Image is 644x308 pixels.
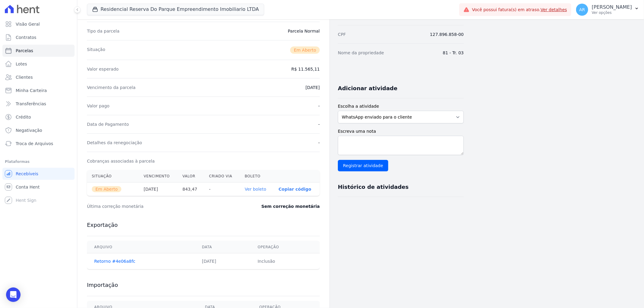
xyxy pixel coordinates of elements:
h3: Adicionar atividade [338,85,397,92]
dt: Tipo da parcela [87,28,120,34]
button: Copiar código [279,187,311,192]
th: Data [195,241,251,253]
th: Operação [250,241,320,253]
a: Crédito [2,111,75,123]
dt: Vencimento da parcela [87,84,136,90]
dt: Valor esperado [87,66,119,72]
th: Vencimento [139,170,178,183]
th: Valor [178,170,204,183]
dd: - [318,140,320,146]
div: Plataformas [5,158,72,165]
span: Contratos [16,34,36,40]
div: Open Intercom Messenger [6,287,21,302]
span: Você possui fatura(s) em atraso. [472,7,567,13]
a: Parcelas [2,45,75,57]
dt: Situação [87,46,105,54]
span: Lotes [16,61,27,67]
a: Conta Hent [2,181,75,193]
th: [DATE] [139,183,178,196]
input: Registrar atividade [338,160,388,171]
dt: Detalhes da renegociação [87,140,142,146]
button: Residencial Reserva Do Parque Empreendimento Imobiliario LTDA [87,4,264,15]
dd: [DATE] [306,84,320,90]
a: Ver boleto [245,187,266,192]
a: Retorno #4e06a8fc [94,259,135,264]
span: AR [579,8,585,12]
dd: R$ 11.565,11 [291,66,320,72]
p: Ver opções [592,10,632,15]
span: Troca de Arquivos [16,141,53,147]
span: Crédito [16,114,31,120]
dt: Nome da propriedade [338,50,384,56]
label: Escolha a atividade [338,103,464,110]
span: Em Aberto [92,186,121,192]
dt: Cobranças associadas à parcela [87,158,155,164]
span: Parcelas [16,48,33,54]
span: Recebíveis [16,171,38,177]
td: Inclusão [250,253,320,269]
td: [DATE] [195,253,251,269]
span: Clientes [16,74,33,80]
p: [PERSON_NAME] [592,4,632,10]
a: Recebíveis [2,168,75,180]
span: Negativação [16,127,42,133]
dd: - [318,121,320,127]
a: Minha Carteira [2,84,75,97]
span: Conta Hent [16,184,40,190]
th: - [204,183,240,196]
a: Visão Geral [2,18,75,30]
h3: Exportação [87,221,320,229]
dd: 127.896.858-00 [430,31,464,37]
dt: Data de Pagamento [87,121,129,127]
dd: - [318,103,320,109]
span: Transferências [16,101,46,107]
dd: 81 - Tr. 03 [443,50,464,56]
th: Boleto [240,170,274,183]
a: Lotes [2,58,75,70]
th: 843,47 [178,183,204,196]
h3: Importação [87,281,320,289]
h3: Histórico de atividades [338,183,409,191]
dt: Última correção monetária [87,203,225,209]
th: Arquivo [87,241,195,253]
a: Negativação [2,124,75,136]
a: Transferências [2,98,75,110]
span: Em Aberto [290,46,320,54]
dd: Sem correção monetária [261,203,320,209]
dt: Valor pago [87,103,110,109]
dd: Parcela Normal [288,28,320,34]
dt: CPF [338,31,346,37]
a: Ver detalhes [541,7,567,12]
span: Visão Geral [16,21,40,27]
a: Clientes [2,71,75,83]
span: Minha Carteira [16,87,47,94]
a: Contratos [2,31,75,43]
label: Escreva uma nota [338,128,464,135]
a: Troca de Arquivos [2,138,75,150]
th: Criado via [204,170,240,183]
button: AR [PERSON_NAME] Ver opções [571,1,644,18]
th: Situação [87,170,139,183]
